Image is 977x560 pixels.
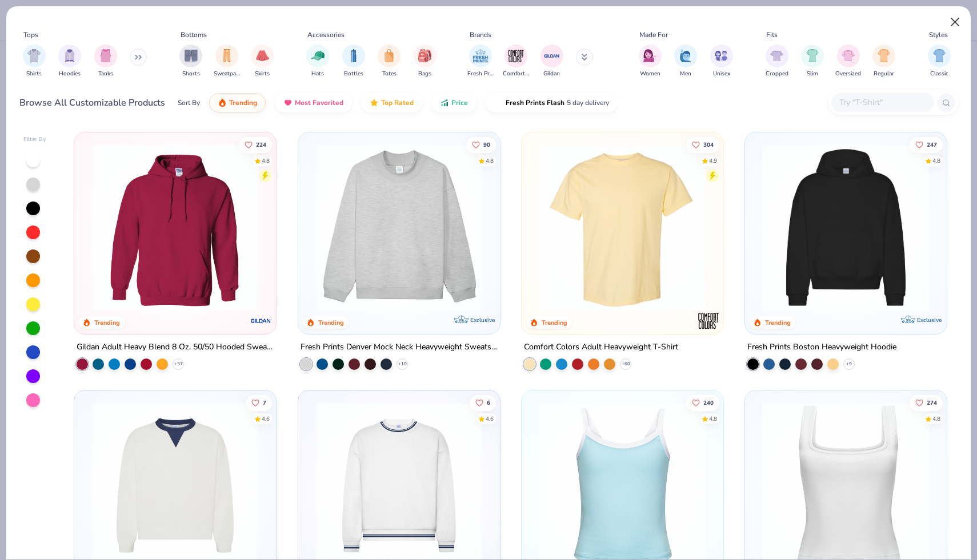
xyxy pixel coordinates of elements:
[307,30,345,40] div: Accessories
[256,142,266,147] span: 224
[910,136,943,152] button: Like
[214,45,240,78] div: filter for Sweatpants
[697,309,720,332] img: Comfort Colors logo
[77,340,274,354] div: Gildan Adult Heavy Blend 8 Oz. 50/50 Hooded Sweatshirt
[174,361,183,368] span: + 37
[713,70,730,78] span: Unisex
[218,98,227,107] img: trending.gif
[910,395,943,411] button: Like
[766,70,788,78] span: Cropped
[747,340,896,354] div: Fresh Prints Boston Heavyweight Hoodie
[917,316,942,324] span: Exclusive
[712,144,891,311] img: e55d29c3-c55d-459c-bfd9-9b1c499ab3c6
[801,45,824,78] button: filter button
[306,45,329,78] button: filter button
[347,49,360,62] img: Bottles Image
[310,144,488,311] img: f5d85501-0dbb-4ee4-b115-c08fa3845d83
[524,340,678,354] div: Comfort Colors Adult Heavyweight T-Shirt
[378,45,401,78] div: filter for Totes
[766,30,778,40] div: Fits
[23,30,38,40] div: Tops
[756,144,935,311] img: 91acfc32-fd48-4d6b-bdad-a4c1a30ac3fc
[295,98,343,107] span: Most Favorited
[927,400,937,406] span: 274
[418,49,431,62] img: Bags Image
[250,309,273,332] img: Gildan logo
[679,49,692,62] img: Men Image
[766,45,788,78] div: filter for Cropped
[311,70,324,78] span: Hats
[470,30,491,40] div: Brands
[283,98,293,107] img: most_fav.gif
[640,70,660,78] span: Women
[23,135,46,144] div: Filter By
[418,70,431,78] span: Bags
[807,70,818,78] span: Slim
[99,49,112,62] img: Tanks Image
[63,49,76,62] img: Hoodies Image
[928,45,951,78] div: filter for Classic
[23,45,46,78] button: filter button
[835,45,861,78] button: filter button
[26,70,42,78] span: Shirts
[680,70,691,78] span: Men
[311,49,325,62] img: Hats Image
[709,156,717,165] div: 4.9
[229,98,257,107] span: Trending
[431,93,477,112] button: Price
[567,96,609,110] span: 5 day delivery
[414,45,437,78] button: filter button
[209,93,266,112] button: Trending
[674,45,697,78] div: filter for Men
[874,70,894,78] span: Regular
[214,70,240,78] span: Sweatpants
[806,49,819,62] img: Slim Image
[927,142,937,147] span: 247
[469,395,495,411] button: Like
[540,45,563,78] div: filter for Gildan
[86,144,265,311] img: 01756b78-01f6-4cc6-8d8a-3c30c1a0c8ac
[533,144,712,311] img: 029b8af0-80e6-406f-9fdc-fdf898547912
[467,45,494,78] div: filter for Fresh Prints
[414,45,437,78] div: filter for Bags
[639,45,662,78] div: filter for Women
[178,98,200,108] div: Sort By
[488,144,667,311] img: a90f7c54-8796-4cb2-9d6e-4e9644cfe0fe
[503,70,529,78] span: Comfort Colors
[378,45,401,78] button: filter button
[703,142,714,147] span: 304
[483,142,490,147] span: 90
[507,47,524,65] img: Comfort Colors Image
[766,45,788,78] button: filter button
[256,49,269,62] img: Skirts Image
[342,45,365,78] button: filter button
[221,49,233,62] img: Sweatpants Image
[467,45,494,78] button: filter button
[486,93,618,112] button: Fresh Prints Flash5 day delivery
[485,415,493,424] div: 4.6
[214,45,240,78] button: filter button
[179,45,202,78] div: filter for Shorts
[801,45,824,78] div: filter for Slim
[381,98,414,107] span: Top Rated
[185,49,198,62] img: Shorts Image
[686,395,719,411] button: Like
[540,45,563,78] button: filter button
[239,136,272,152] button: Like
[872,45,895,78] button: filter button
[846,361,852,368] span: + 9
[451,98,468,107] span: Price
[467,70,494,78] span: Fresh Prints
[639,30,668,40] div: Made For
[639,45,662,78] button: filter button
[19,96,165,110] div: Browse All Customizable Products
[929,30,948,40] div: Styles
[275,93,352,112] button: Most Favorited
[506,98,564,107] span: Fresh Prints Flash
[835,70,861,78] span: Oversized
[382,70,397,78] span: Totes
[770,49,783,62] img: Cropped Image
[182,70,200,78] span: Shorts
[543,70,560,78] span: Gildan
[709,415,717,424] div: 4.8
